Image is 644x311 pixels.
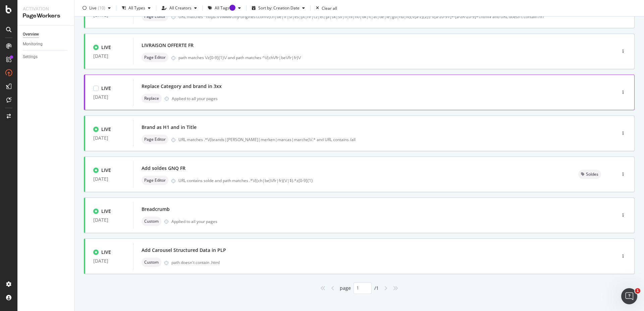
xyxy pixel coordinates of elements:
div: Brand as H1 and in Title [142,124,197,131]
div: LIVE [101,208,111,215]
div: Add soldes GNQ FR [142,165,185,172]
a: Overview [23,31,69,38]
div: path doesn't contain .html [171,260,588,265]
div: URL contains solde and path matches .*\/((ch|be)\/fr|fr)(\/|$).*z[0-9]{1} [178,178,562,183]
button: Clear all [313,3,337,13]
div: LIVE [101,126,111,133]
a: Monitoring [23,41,69,48]
span: Custom [144,219,159,223]
div: Applied to all your pages [172,96,218,101]
div: page / 1 [340,282,379,294]
div: Breadcrumb [142,206,170,213]
button: Sort by: Creation Date [249,3,308,13]
div: angles-left [318,283,328,294]
div: neutral label [142,258,161,267]
span: Replace [144,96,159,100]
div: angle-left [328,283,337,294]
div: [DATE] [93,176,125,182]
div: All Types [128,6,145,10]
div: neutral label [578,170,601,179]
div: [DATE] [93,258,125,264]
div: LIVE [101,44,111,51]
div: neutral label [142,217,161,226]
button: All Creators [159,3,200,13]
button: All Types [119,3,153,13]
span: 1 [635,288,640,294]
div: [DATE] [93,12,125,18]
div: [DATE] [93,53,125,59]
div: Tooltip anchor [229,5,235,11]
div: All Tags [215,6,235,10]
div: URL matches ^https:\/\/www\.my-origines\.com\/(ch|be|fr|si|es|pt|hr|cz|et|pl|sk|sv|fi|nl|no|dk|it... [178,14,588,19]
div: Settings [23,53,38,60]
div: LIVE [101,167,111,174]
div: ( 10 ) [98,6,105,10]
span: Page Editor [144,14,166,18]
div: path matches \/z[0-9]{1}\/ and path matches ^\/(ch\/fr|be\/fr|fr)\/ [178,55,588,60]
span: Page Editor [144,178,166,182]
div: LIVE [101,249,111,256]
div: Applied to all your pages [171,219,217,224]
button: Live(10) [80,3,113,13]
div: Live [89,6,97,10]
div: angle-right [381,283,390,294]
span: Page Editor [144,55,166,59]
div: All Creators [169,6,192,10]
div: Monitoring [23,41,43,48]
button: All TagsTooltip anchor [205,3,244,13]
div: angles-right [390,283,401,294]
div: LIVE [101,85,111,92]
div: Add Carousel Structured Data in PLP [142,247,226,254]
div: neutral label [142,135,168,144]
span: Custom [144,260,159,264]
div: neutral label [142,53,168,62]
div: neutral label [142,176,168,185]
div: URL matches .*\/(brands|[PERSON_NAME]|merken|marcas|marche)\/.* and URL contains /all [178,137,588,142]
div: neutral label [142,94,162,103]
div: PageWorkers [23,12,69,20]
div: Activation [23,5,69,12]
div: [DATE] [93,135,125,141]
div: LIVRAISON OFFERTE FR [142,42,194,49]
span: Soldes [586,172,598,176]
a: Settings [23,53,69,60]
div: Replace Category and brand in 3xx [142,83,222,90]
div: Clear all [322,5,337,11]
span: Page Editor [144,137,166,141]
div: neutral label [142,12,168,21]
iframe: Intercom live chat [621,288,637,304]
div: [DATE] [93,217,125,223]
div: Sort by: Creation Date [258,6,300,10]
div: [DATE] [93,94,125,100]
div: Overview [23,31,39,38]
